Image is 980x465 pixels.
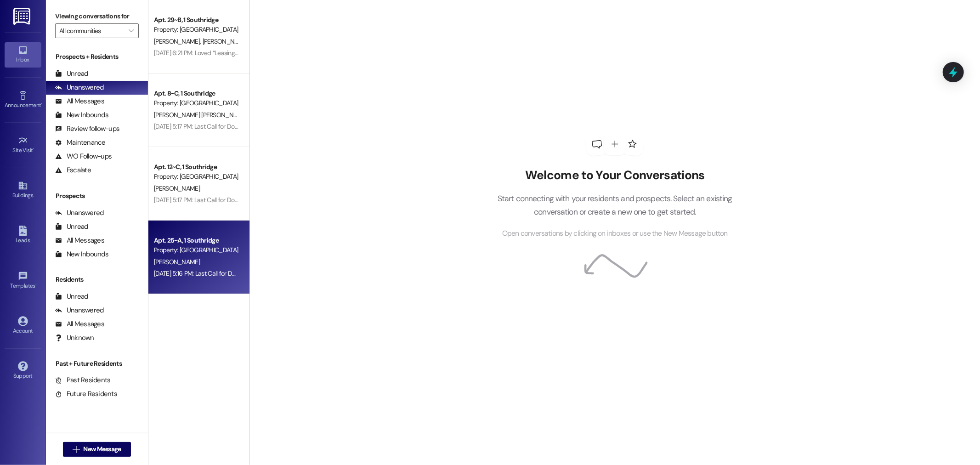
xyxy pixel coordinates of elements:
div: Property: [GEOGRAPHIC_DATA] [154,245,239,255]
div: All Messages [55,236,104,245]
div: [DATE] 5:17 PM: Last Call for Donuts!!!❤️❤️😍😍🍩🍩 [154,196,296,204]
div: Future Residents [55,389,117,399]
img: ResiDesk Logo [13,8,32,25]
p: Start connecting with your residents and prospects. Select an existing conversation or create a n... [483,192,746,218]
span: [PERSON_NAME] [202,37,251,45]
div: All Messages [55,96,104,106]
div: Unknown [55,333,94,343]
span: [PERSON_NAME] [154,37,203,45]
a: Templates • [5,268,41,293]
span: [PERSON_NAME] [154,184,200,193]
div: Residents [46,275,148,284]
div: Property: [GEOGRAPHIC_DATA] [154,98,239,108]
span: • [33,146,34,152]
div: Past Residents [55,375,111,385]
div: Past + Future Residents [46,359,148,369]
div: Unread [55,222,88,232]
span: [PERSON_NAME] [PERSON_NAME] [154,111,247,119]
a: Buildings [5,178,41,203]
input: All communities [59,23,124,38]
div: New Inbounds [55,110,108,120]
div: Maintenance [55,138,106,147]
span: • [41,101,42,107]
label: Viewing conversations for [55,9,139,23]
div: Prospects + Residents [46,52,148,62]
div: All Messages [55,319,104,329]
div: Review follow-ups [55,124,119,134]
a: Account [5,313,41,338]
div: Apt. 12~C, 1 Southridge [154,162,239,172]
a: Leads [5,223,41,248]
h2: Welcome to Your Conversations [483,168,746,183]
button: New Message [63,442,131,457]
span: [PERSON_NAME] [154,258,200,266]
div: [DATE] 5:17 PM: Last Call for Donuts!!!❤️❤️😍😍🍩🍩 [154,122,296,130]
span: New Message [83,444,121,454]
div: Unanswered [55,83,104,92]
i:  [73,446,79,453]
div: Unread [55,69,88,79]
a: Support [5,358,41,383]
div: New Inbounds [55,250,108,259]
span: • [35,281,37,288]
a: Site Visit • [5,133,41,158]
div: Unanswered [55,306,104,315]
i:  [129,27,134,34]
div: Property: [GEOGRAPHIC_DATA] [154,25,239,34]
span: Open conversations by clicking on inboxes or use the New Message button [502,228,728,239]
a: Inbox [5,42,41,67]
div: [DATE] 5:16 PM: Last Call for Donuts!!!❤️❤️😍😍🍩🍩 [154,269,297,278]
div: Apt. 25~A, 1 Southridge [154,236,239,245]
div: WO Follow-ups [55,152,112,161]
div: Escalate [55,165,91,175]
div: Apt. 29~B, 1 Southridge [154,15,239,25]
div: Property: [GEOGRAPHIC_DATA] [154,172,239,181]
div: Prospects [46,191,148,201]
div: Apt. 8~C, 1 Southridge [154,89,239,98]
div: Unread [55,292,88,301]
div: Unanswered [55,208,104,218]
